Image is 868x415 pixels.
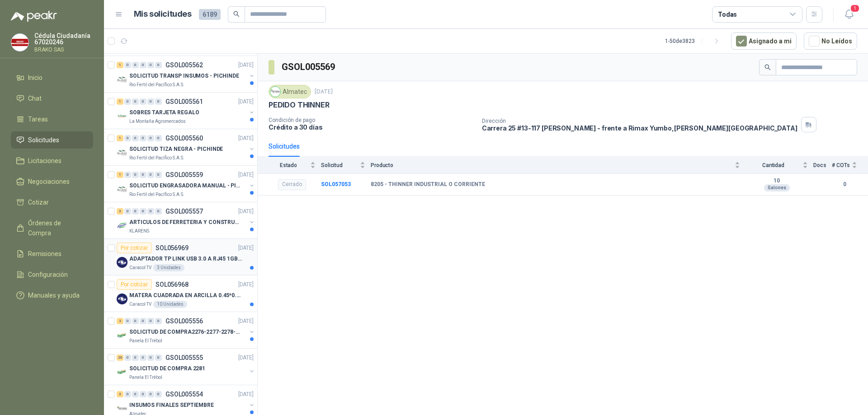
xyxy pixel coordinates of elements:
div: 0 [140,172,146,178]
div: 0 [140,391,146,397]
a: SOL057053 [321,181,351,187]
div: 3 Unidades [153,264,184,271]
p: Caracol TV [129,301,151,308]
p: KLARENS [129,228,149,235]
div: 0 [155,98,162,105]
button: Asignado a mi [731,33,797,50]
div: 0 [124,62,131,68]
span: Cantidad [745,162,801,168]
div: 0 [124,98,131,105]
div: 0 [155,62,162,68]
span: # COTs [832,162,850,168]
p: La Montaña Agromercados [129,118,186,125]
div: 0 [140,98,146,105]
span: 1 [850,4,860,13]
p: Panela El Trébol [129,337,162,345]
b: 0 [832,180,857,189]
div: Almatec [269,85,311,98]
p: GSOL005562 [165,62,203,68]
div: 0 [147,208,154,214]
div: 3 [117,208,123,214]
div: 0 [147,172,154,178]
p: Condición de pago [269,117,475,123]
span: Chat [28,93,42,103]
p: Rio Fertil del Pacífico S.A.S. [129,154,184,162]
div: 0 [147,354,154,361]
a: 20 0 0 0 0 0 GSOL005555[DATE] Company LogoSOLICITUD DE COMPRA 2281Panela El Trébol [117,352,255,381]
div: 0 [124,208,131,214]
p: [DATE] [238,98,254,106]
div: 0 [147,318,154,324]
div: 0 [132,391,139,397]
p: GSOL005557 [165,208,203,214]
div: 0 [132,135,139,141]
p: Cédula Ciudadanía 67020246 [34,33,93,45]
span: Tareas [28,114,48,124]
div: 0 [132,354,139,361]
a: 1 0 0 0 0 0 GSOL005561[DATE] Company LogoSOBRES TARJETA REGALOLa Montaña Agromercados [117,96,255,125]
a: Manuales y ayuda [11,287,93,304]
p: GSOL005561 [165,98,203,105]
p: SOLICITUD ENGRASADORA MANUAL - PICHINDE [129,182,242,190]
div: 1 - 50 de 3823 [665,34,724,48]
div: 0 [155,135,162,141]
div: 0 [132,98,139,105]
div: 0 [147,391,154,397]
img: Company Logo [11,34,28,51]
a: Chat [11,90,93,107]
h1: Mis solicitudes [134,8,192,21]
span: Licitaciones [28,156,61,166]
p: SOL056969 [156,245,189,251]
th: Estado [258,157,321,173]
div: 0 [155,354,162,361]
div: 0 [155,318,162,324]
div: 0 [132,172,139,178]
img: Company Logo [270,87,280,97]
div: 0 [140,318,146,324]
a: Por cotizarSOL056968[DATE] Company LogoMATERA CUADRADA EN ARCILLA 0.45*0.45*0.40Caracol TV10 Unid... [104,275,257,312]
a: 2 0 0 0 0 0 GSOL005556[DATE] Company LogoSOLICITUD DE COMPRA2276-2277-2278-2284-2285-Panela El Tr... [117,316,255,345]
div: 0 [140,208,146,214]
img: Company Logo [117,220,127,231]
div: 0 [155,172,162,178]
a: Negociaciones [11,173,93,190]
a: Inicio [11,69,93,86]
p: [DATE] [238,354,254,362]
a: 3 0 0 0 0 0 GSOL005557[DATE] Company LogoARTICULOS DE FERRETERIA Y CONSTRUCCION EN GENERALKLARENS [117,206,255,235]
img: Company Logo [117,74,127,85]
a: 1 0 0 0 0 0 GSOL005559[DATE] Company LogoSOLICITUD ENGRASADORA MANUAL - PICHINDERio Fertil del Pa... [117,169,255,198]
p: [DATE] [238,390,254,399]
a: Cotizar [11,194,93,211]
div: 1 [117,172,123,178]
a: 1 0 0 0 0 0 GSOL005562[DATE] Company LogoSOLICITUD TRANSP INSUMOS - PICHINDERio Fertil del Pacífi... [117,60,255,89]
p: [DATE] [238,244,254,252]
div: Solicitudes [269,141,300,151]
img: Company Logo [117,111,127,121]
p: Crédito a 30 días [269,123,475,131]
div: 3 [117,391,123,397]
div: Todas [718,9,737,19]
th: Solicitud [321,157,371,173]
div: Por cotizar [117,242,152,253]
p: SOL056968 [156,281,189,288]
a: Configuración [11,266,93,283]
a: Solicitudes [11,131,93,149]
div: 0 [124,135,131,141]
span: Negociaciones [28,177,70,187]
p: SOLICITUD TIZA NEGRA - PICHINDE [129,145,223,154]
th: Docs [813,157,832,173]
img: Company Logo [117,403,127,414]
span: Remisiones [28,249,61,259]
p: GSOL005555 [165,354,203,361]
p: SOLICITUD DE COMPRA2276-2277-2278-2284-2285- [129,328,242,336]
div: 20 [117,354,123,361]
span: Estado [269,162,308,168]
div: 0 [140,354,146,361]
span: 6189 [199,9,221,20]
p: Carrera 25 #13-117 [PERSON_NAME] - frente a Rimax Yumbo , [PERSON_NAME][GEOGRAPHIC_DATA] [482,124,797,132]
button: 1 [841,6,857,23]
img: Company Logo [117,184,127,195]
p: Dirección [482,118,797,124]
div: 0 [155,208,162,214]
